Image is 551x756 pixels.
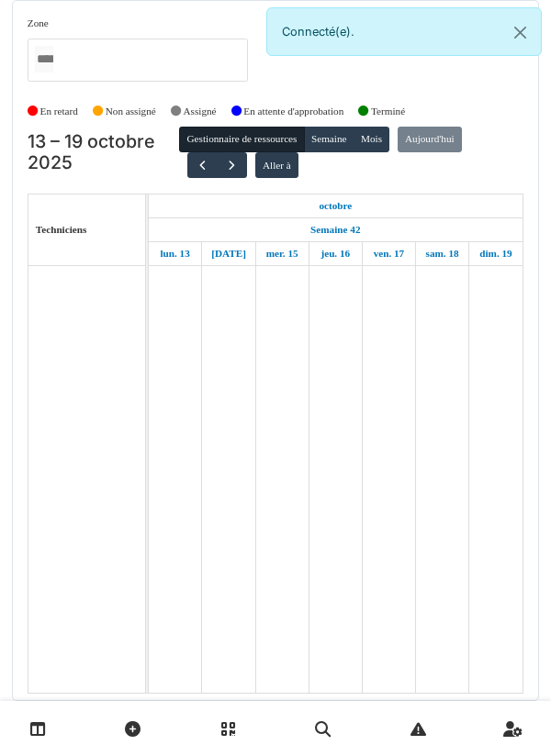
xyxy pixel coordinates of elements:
label: Terminé [371,104,405,119]
label: Assigné [184,104,217,119]
a: 16 octobre 2025 [316,242,354,265]
label: En retard [40,104,78,119]
a: 18 octobre 2025 [422,242,464,265]
button: Aller à [255,152,298,178]
h2: 13 – 19 octobre 2025 [28,131,179,174]
button: Précédent [187,152,218,179]
input: Tous [35,46,53,72]
a: 17 octobre 2025 [369,242,410,265]
a: Semaine 42 [306,218,365,241]
div: Connecté(e). [266,7,542,56]
button: Suivant [217,152,247,179]
label: En attente d'approbation [243,104,343,119]
a: 19 octobre 2025 [475,242,516,265]
a: 14 octobre 2025 [207,242,251,265]
a: 15 octobre 2025 [262,242,303,265]
button: Aujourd'hui [398,127,462,152]
label: Non assigné [106,104,156,119]
span: Techniciens [36,224,87,235]
button: Close [500,8,541,57]
a: 13 octobre 2025 [314,195,356,217]
button: Semaine [304,127,354,152]
a: 13 octobre 2025 [155,242,194,265]
label: Zone [28,16,49,31]
button: Mois [354,127,390,152]
button: Gestionnaire de ressources [179,127,304,152]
